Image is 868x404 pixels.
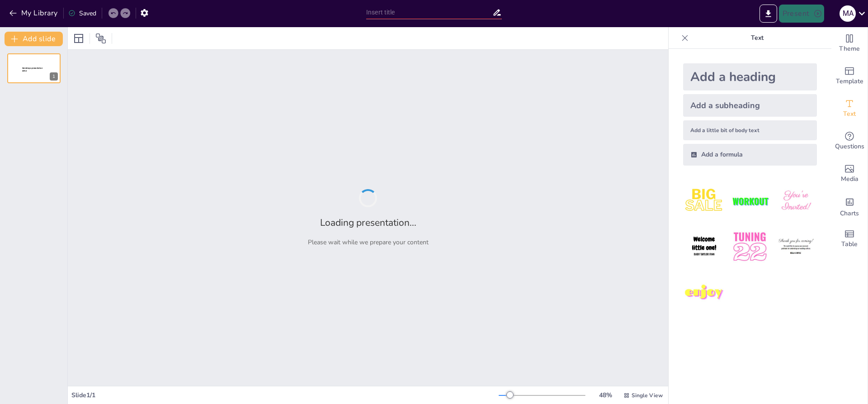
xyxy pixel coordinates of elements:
[683,180,725,222] img: 1.jpeg
[68,9,96,18] div: Saved
[843,109,856,119] span: Text
[50,72,58,81] div: 1
[729,226,771,268] img: 5.jpeg
[840,5,856,22] div: M A
[71,391,499,399] div: Slide 1 / 1
[831,223,868,255] div: Add a table
[683,63,817,90] div: Add a heading
[775,180,817,222] img: 3.jpeg
[22,67,42,72] span: Sendsteps presentation editor
[831,60,868,92] div: Add ready made slides
[683,120,817,140] div: Add a little bit of body text
[95,33,106,44] span: Position
[71,31,86,46] div: Layout
[840,209,859,219] span: Charts
[320,216,416,229] h2: Loading presentation...
[841,174,859,184] span: Media
[831,92,868,125] div: Add text boxes
[594,391,616,399] div: 48 %
[729,180,771,222] img: 2.jpeg
[839,44,860,54] span: Theme
[841,239,858,249] span: Table
[683,226,725,268] img: 4.jpeg
[836,76,863,86] span: Template
[5,32,63,46] button: Add slide
[7,6,61,20] button: My Library
[831,125,868,157] div: Get real-time input from your audience
[759,5,777,23] button: Export to PowerPoint
[366,6,492,19] input: Insert title
[683,94,817,117] div: Add a subheading
[692,27,822,49] p: Text
[775,226,817,268] img: 6.jpeg
[308,238,429,247] p: Please wait while we prepare your content
[683,272,725,314] img: 7.jpeg
[831,27,868,60] div: Change the overall theme
[840,5,856,23] button: M A
[831,157,868,190] div: Add images, graphics, shapes or video
[632,392,663,399] span: Single View
[835,142,864,152] span: Questions
[831,190,868,223] div: Add charts and graphs
[779,5,824,23] button: Present
[683,144,817,166] div: Add a formula
[7,53,61,83] div: 1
